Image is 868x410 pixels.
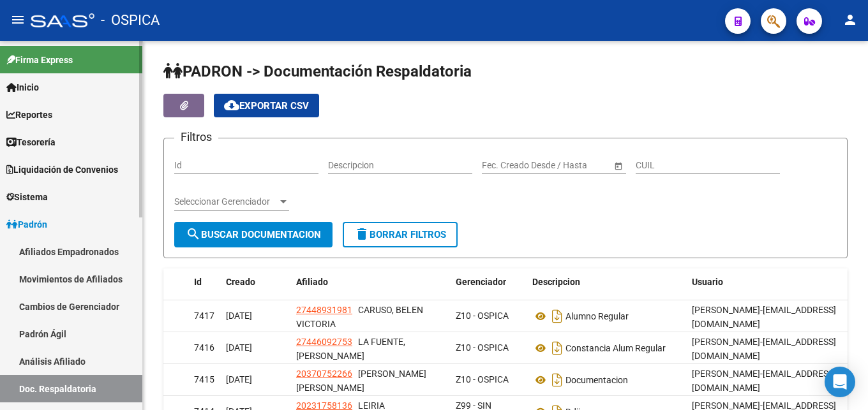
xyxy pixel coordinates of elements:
i: Descargar documento [549,306,565,326]
span: [PERSON_NAME] [692,305,760,315]
span: Usuario [692,277,723,287]
i: Descargar documento [549,370,565,390]
mat-icon: menu [10,12,26,27]
span: [EMAIL_ADDRESS][DOMAIN_NAME] [692,305,836,330]
h3: Filtros [174,128,218,146]
span: - OSPICA [101,6,160,34]
span: [EMAIL_ADDRESS][DOMAIN_NAME] [692,337,836,362]
mat-icon: search [186,226,201,242]
span: 27448931981 [296,305,352,315]
span: Exportar CSV [224,100,309,112]
span: [EMAIL_ADDRESS][DOMAIN_NAME] [692,369,836,393]
span: Liquidación de Convenios [6,163,118,177]
input: Fecha inicio [482,160,528,171]
span: [PERSON_NAME] [692,369,760,379]
span: Alumno Regular [565,311,629,321]
span: Buscar Documentacion [186,229,321,240]
span: 7417 [194,311,214,321]
span: Z10 - OSPICA [456,342,509,353]
span: [DATE] [226,311,252,321]
span: Padrón [6,217,47,231]
span: [DATE] [226,342,252,353]
button: Borrar Filtros [343,222,458,247]
span: Afiliado [296,277,328,287]
datatable-header-cell: Descripcion [527,268,687,296]
span: 7415 [194,374,214,384]
input: Fecha fin [539,160,602,171]
span: Tesorería [6,135,56,149]
i: Descargar documento [549,338,565,358]
mat-icon: delete [354,226,370,242]
span: Sistema [6,190,48,204]
button: Open calendar [611,159,625,172]
button: Exportar CSV [214,94,319,117]
datatable-header-cell: Gerenciador [451,268,527,296]
datatable-header-cell: Creado [221,268,291,296]
span: 7416 [194,342,214,353]
span: Descripcion [532,277,580,287]
button: Buscar Documentacion [174,222,333,247]
datatable-header-cell: Afiliado [291,268,451,296]
span: Gerenciador [456,277,506,287]
span: Z10 - OSPICA [456,311,509,321]
span: [PERSON_NAME] [PERSON_NAME] [296,369,426,393]
span: Borrar Filtros [354,229,446,240]
span: Reportes [6,108,52,122]
datatable-header-cell: Id [189,268,221,296]
span: Z10 - OSPICA [456,374,509,384]
span: Id [194,277,202,287]
span: Inicio [6,80,39,94]
span: CARUSO, BELEN VICTORIA [296,305,423,330]
span: Creado [226,277,255,287]
span: 20370752266 [296,369,352,379]
span: Firma Express [6,53,73,67]
span: PADRON -> Documentación Respaldatoria [163,62,472,80]
mat-icon: person [842,12,858,27]
span: Seleccionar Gerenciador [174,196,278,207]
span: Documentacion [565,375,628,385]
mat-icon: cloud_download [224,98,239,113]
span: [PERSON_NAME] [692,337,760,347]
span: Constancia Alum Regular [565,343,666,353]
div: Open Intercom Messenger [825,367,855,397]
span: [DATE] [226,374,252,384]
span: 27446092753 [296,337,352,347]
